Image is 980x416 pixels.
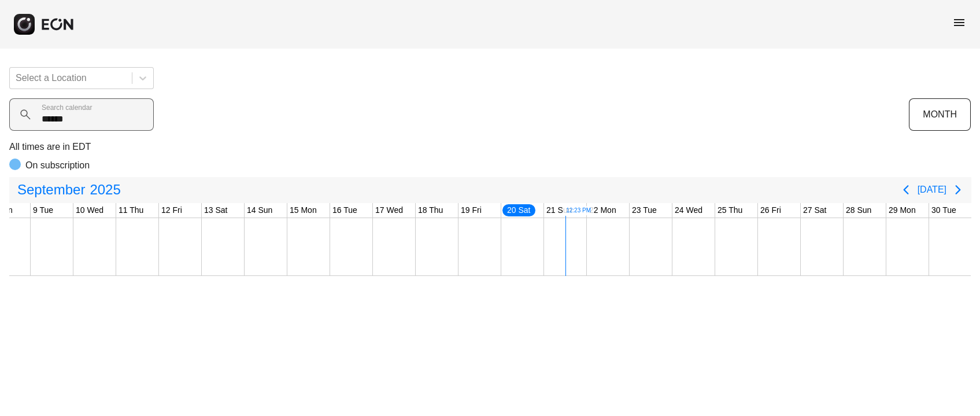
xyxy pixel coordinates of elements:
[946,178,970,201] button: Next page
[886,203,918,218] div: 29 Mon
[73,203,106,218] div: 10 Wed
[630,203,659,218] div: 23 Tue
[245,203,275,218] div: 14 Sun
[373,203,405,218] div: 17 Wed
[116,203,146,218] div: 11 Thu
[952,16,966,30] span: menu
[15,178,87,201] span: September
[10,178,128,201] button: September2025
[909,98,971,131] button: MONTH
[25,159,90,172] p: On subscription
[918,179,946,200] button: [DATE]
[287,203,319,218] div: 15 Mon
[458,203,484,218] div: 19 Fri
[801,203,829,218] div: 27 Sat
[501,203,536,218] div: 20 Sat
[894,178,918,201] button: Previous page
[31,203,56,218] div: 9 Tue
[758,203,783,218] div: 26 Fri
[416,203,445,218] div: 18 Thu
[202,203,230,218] div: 13 Sat
[159,203,184,218] div: 12 Fri
[42,103,92,112] label: Search calendar
[87,178,123,201] span: 2025
[672,203,705,218] div: 24 Wed
[844,203,874,218] div: 28 Sun
[929,203,959,218] div: 30 Tue
[330,203,360,218] div: 16 Tue
[715,203,745,218] div: 25 Thu
[9,140,971,154] p: All times are in EDT
[587,203,619,218] div: 22 Mon
[544,203,574,218] div: 21 Sun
